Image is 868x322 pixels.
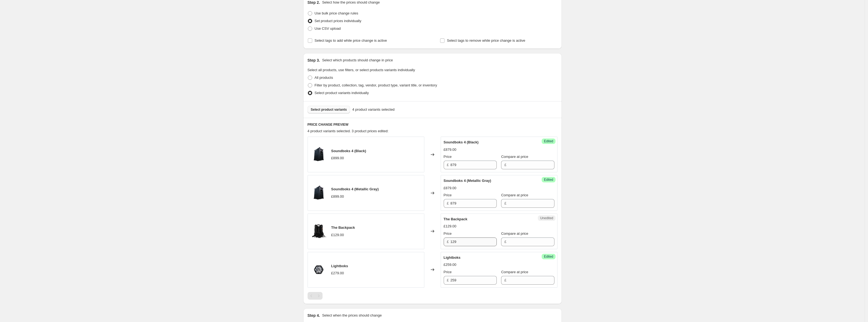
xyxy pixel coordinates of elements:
[331,149,366,153] span: Soundboks 4 (Black)
[352,107,394,112] span: 4 product variants selected
[331,232,344,238] div: £129.00
[311,185,327,201] img: SOUNDBOKS-4-Black-Side_80x.webp
[315,76,333,80] span: All products
[308,313,320,318] h2: Step 4.
[504,240,506,244] span: £
[331,270,344,276] div: £279.00
[544,139,553,143] span: Edited
[447,38,525,43] span: Select tags to remove while price change is active
[444,217,467,221] span: The Backpack
[315,19,361,23] span: Set product prices individually
[444,231,452,236] span: Price
[444,270,452,274] span: Price
[331,264,348,268] span: Lightboks
[331,187,379,191] span: Soundboks 4 (Metallic Gray)
[308,122,557,127] h6: PRICE CHANGE PREVIEW
[504,163,506,167] span: £
[447,201,449,205] span: £
[308,106,350,113] button: Select product variants
[311,261,327,278] img: Lightboks_Front_80x.webp
[322,58,393,63] p: Select which products should change in price
[315,91,369,95] span: Select product variants individually
[504,278,506,282] span: £
[331,155,344,161] div: £899.00
[311,107,347,112] span: Select product variants
[501,231,528,236] span: Compare at price
[447,163,449,167] span: £
[311,146,327,163] img: SOUNDBOKS-4-Black-Side_80x.webp
[308,129,389,133] span: 4 product variants selected. 3 product prices edited:
[444,224,456,229] div: £129.00
[501,193,528,197] span: Compare at price
[311,223,327,239] img: THE-BACKPACK-1_80x.webp
[315,11,358,15] span: Use bulk price change rules
[444,262,456,267] div: £259.00
[308,68,415,72] span: Select all products, use filters, or select products variants individually
[315,83,437,87] span: Filter by product, collection, tag, vendor, product type, variant title, or inventory
[501,270,528,274] span: Compare at price
[444,185,456,191] div: £879.00
[331,225,355,230] span: The Backpack
[308,58,320,63] h2: Step 3.
[540,216,553,220] span: Unedited
[447,278,449,282] span: £
[444,179,491,183] span: Soundboks 4 (Metallic Gray)
[444,193,452,197] span: Price
[504,201,506,205] span: £
[447,240,449,244] span: £
[331,194,344,199] div: £899.00
[322,313,382,318] p: Select when the prices should change
[444,255,461,260] span: Lightboks
[444,155,452,159] span: Price
[315,38,387,43] span: Select tags to add while price change is active
[444,140,479,144] span: Soundboks 4 (Black)
[544,254,553,259] span: Edited
[308,292,323,300] nav: Pagination
[315,26,341,31] span: Use CSV upload
[444,147,456,152] div: £879.00
[544,177,553,182] span: Edited
[501,155,528,159] span: Compare at price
